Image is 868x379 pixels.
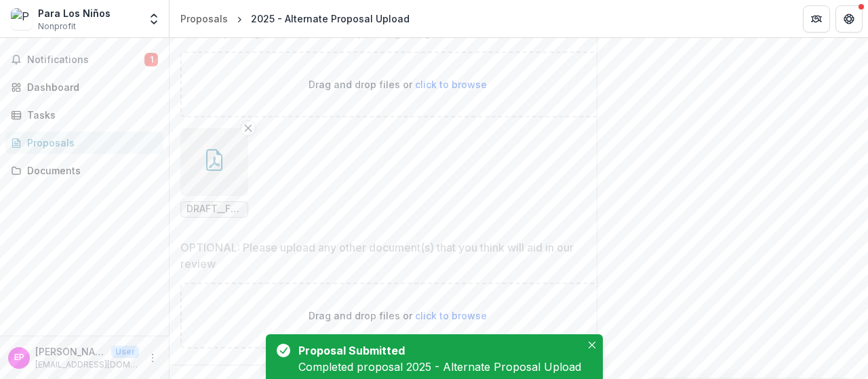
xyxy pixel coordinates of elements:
[5,76,163,98] a: Dashboard
[180,239,606,272] p: OPTIONAL: Please upload any other document(s) that you think will aid in our review
[27,108,153,122] div: Tasks
[144,5,163,33] button: Open entity switcher
[5,49,163,71] button: Notifications1
[111,346,139,358] p: User
[175,9,233,28] a: Proposals
[180,128,248,218] div: Remove FileDRAFT__FY25-26PLNBudget.pdf
[186,203,242,215] span: DRAFT__FY25-26PLNBudget.pdf
[27,136,153,150] div: Proposals
[14,353,24,362] div: Elizabeth Pierce
[11,8,33,30] img: Para Los Niños
[180,12,228,26] div: Proposals
[298,359,581,375] div: Completed proposal 2025 - Alternate Proposal Upload
[38,6,111,20] div: Para Los Niños
[5,159,163,182] a: Documents
[5,132,163,154] a: Proposals
[144,53,158,66] span: 1
[309,308,487,323] p: Drag and drop files or
[309,77,487,92] p: Drag and drop files or
[27,54,144,66] span: Notifications
[835,5,863,33] button: Get Help
[27,80,153,94] div: Dashboard
[240,120,256,136] button: Remove File
[35,344,106,359] p: [PERSON_NAME]
[175,9,415,28] nav: breadcrumb
[35,359,139,371] p: [EMAIL_ADDRESS][DOMAIN_NAME]
[5,104,163,126] a: Tasks
[298,342,576,359] div: Proposal Submitted
[415,310,487,321] span: click to browse
[803,5,830,33] button: Partners
[144,350,161,366] button: More
[38,20,76,33] span: Nonprofit
[584,337,600,353] button: Close
[415,79,487,90] span: click to browse
[251,12,410,26] div: 2025 - Alternate Proposal Upload
[27,163,153,178] div: Documents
